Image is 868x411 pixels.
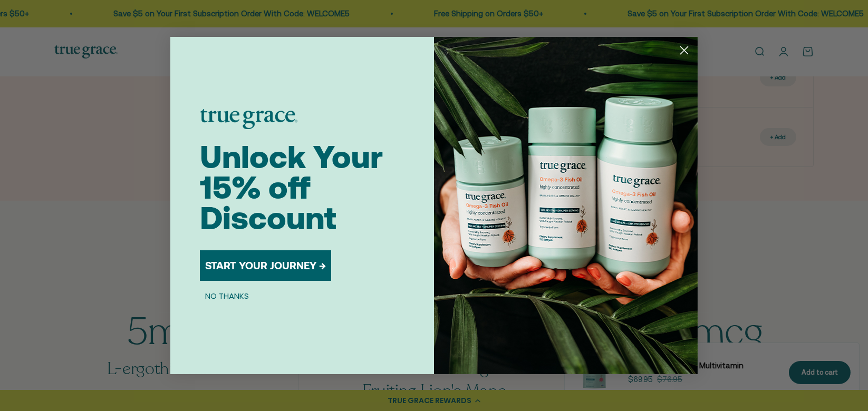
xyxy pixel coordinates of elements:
[200,289,254,302] button: NO THANKS
[200,250,331,281] button: START YOUR JOURNEY →
[200,139,383,236] span: Unlock Your 15% off Discount
[200,109,297,129] img: logo placeholder
[434,37,698,374] img: 098727d5-50f8-4f9b-9554-844bb8da1403.jpeg
[675,41,693,60] button: Close dialog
